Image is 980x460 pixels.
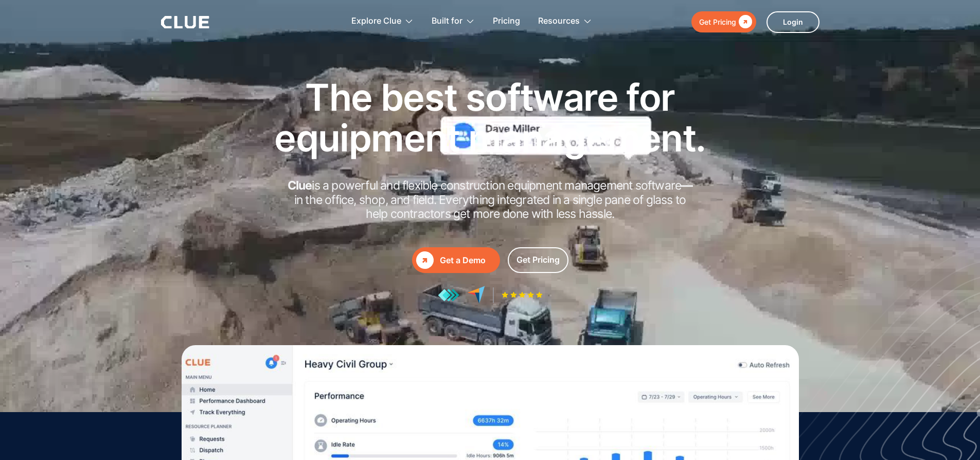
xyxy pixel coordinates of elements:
div:  [416,251,434,269]
a: Get Pricing [691,11,756,32]
strong: Clue [288,178,312,193]
a: Login [767,11,819,33]
h2: is a powerful and flexible construction equipment management software in the office, shop, and fi... [284,179,696,222]
a: Pricing [493,5,520,38]
div: Explore Clue [351,5,401,38]
div: Get Pricing [516,253,560,266]
div: Get a Demo [440,254,496,267]
img: Five-star rating icon [502,292,543,298]
div: Resources [538,5,580,38]
a: Get Pricing [508,247,568,273]
a: Get a Demo [412,247,500,273]
div: Built for [432,5,462,38]
div: Get Pricing [699,15,736,28]
h1: The best software for equipment management. [259,77,722,158]
img: reviews at capterra [467,286,485,304]
div:  [736,15,752,28]
img: reviews at getapp [438,288,459,302]
strong: — [681,178,692,193]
